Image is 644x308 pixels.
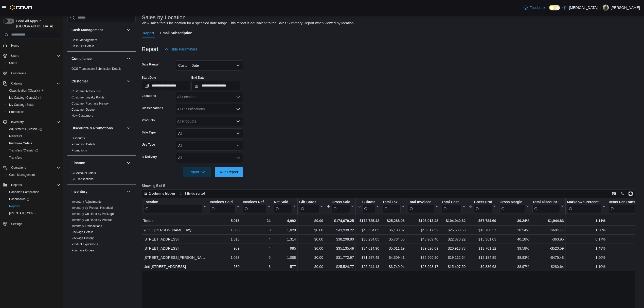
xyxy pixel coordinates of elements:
[7,102,60,108] span: My Catalog (Beta)
[71,38,97,42] span: Cash Management
[142,81,190,91] input: Press the down key to open a popover containing a calendar.
[499,200,529,213] button: Gross Margin
[220,169,238,175] span: Run Report
[71,27,103,32] h3: Cash Management
[11,166,26,170] span: Operations
[442,200,461,204] div: Total Cost
[362,200,375,213] div: Subtotal
[210,236,239,242] div: 1,318
[327,200,354,213] button: Gross Sales
[126,27,132,33] button: Cash Management
[71,126,113,131] h3: Discounts & Promotions
[126,78,132,84] button: Customer
[327,227,354,233] div: $43,938.22
[142,106,163,110] label: Classifications
[7,172,37,178] a: Cash Management
[611,5,640,11] p: [PERSON_NAME]
[7,203,22,209] a: Reports
[71,101,109,106] span: Customer Purchase History
[142,94,156,98] label: Locations
[71,160,85,165] h3: Finance
[71,177,94,181] span: GL Transactions
[71,27,124,32] button: Cash Management
[9,80,60,87] span: Catalog
[442,200,461,213] div: Total Cost
[185,192,205,196] span: 3 fields sorted
[7,189,41,195] a: Canadian Compliance
[144,227,206,233] div: 20395 [PERSON_NAME] Hwy
[628,191,634,197] button: Enter fullscreen
[71,236,94,240] a: Package History
[144,236,206,242] div: [STREET_ADDRESS]
[1,52,62,59] button: Users
[7,88,60,94] span: Classification (Classic)
[327,236,354,242] div: $38,298.80
[274,200,296,213] button: Net Sold
[299,200,319,213] div: Gift Card Sales
[299,227,323,233] div: $0.00
[191,81,240,91] input: Press the down key to open a popover containing a calendar.
[71,212,114,216] span: Inventory On Hand by Package
[186,167,208,177] span: Export
[149,192,175,196] span: 2 columns hidden
[5,140,62,147] button: Purchase Orders
[142,155,157,159] label: Is Delivery
[177,191,207,197] button: 3 fields sorted
[71,67,121,71] span: OCS Transaction Submission Details
[532,200,560,204] div: Total Discount
[5,87,62,94] a: Classification (Classic)
[1,42,62,49] button: Home
[71,148,87,152] span: Promotions
[142,183,640,188] p: Showing 5 of 5
[71,126,124,131] button: Discounts & Promotions
[442,236,466,242] div: $22,873.22
[71,149,87,152] a: Promotions
[549,5,560,10] input: Dark Mode
[9,53,60,59] span: Users
[5,94,62,101] a: My Catalog (Classic)
[7,109,60,115] span: Promotions
[357,200,379,213] button: Subtotal
[7,155,24,161] a: Transfers
[408,200,434,204] div: Total Invoiced
[499,218,529,224] div: 39.24%
[362,200,375,204] div: Subtotal
[1,220,62,227] button: Settings
[274,200,292,204] div: Net Sold
[71,242,98,246] span: Product Expirations
[7,95,60,101] span: My Catalog (Classic)
[9,42,60,49] span: Home
[9,119,60,125] span: Inventory
[408,218,438,224] div: $198,013.48
[1,70,62,77] button: Customers
[7,133,24,139] a: Manifests
[163,44,199,54] button: Hide Parameters
[11,222,22,226] span: Settings
[67,66,136,74] div: Compliance
[5,210,62,217] button: [US_STATE] CCRS
[532,227,564,233] div: -$604.17
[175,141,243,151] button: All
[357,227,379,233] div: $43,334.05
[71,224,102,228] span: Inventory Transactions
[143,28,154,38] span: Report
[71,67,121,71] a: OCS Transaction Submission Details
[7,109,27,115] a: Promotions
[9,127,42,131] span: Adjustments (Classic)
[71,218,112,222] span: Inventory On Hand by Product
[71,79,124,84] button: Customer
[327,218,354,224] div: $174,670.25
[71,56,92,61] h3: Compliance
[299,218,323,224] div: $0.00
[5,101,62,108] button: My Catalog (Beta)
[126,160,132,166] button: Finance
[67,88,136,121] div: Customer
[160,28,192,38] span: Email Subscription
[71,142,96,146] span: Promotion Details
[9,43,21,49] a: Home
[7,172,60,178] span: Cash Management
[175,153,243,163] button: All
[408,200,434,213] div: Total Invoiced
[569,5,598,11] p: [MEDICAL_DATA]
